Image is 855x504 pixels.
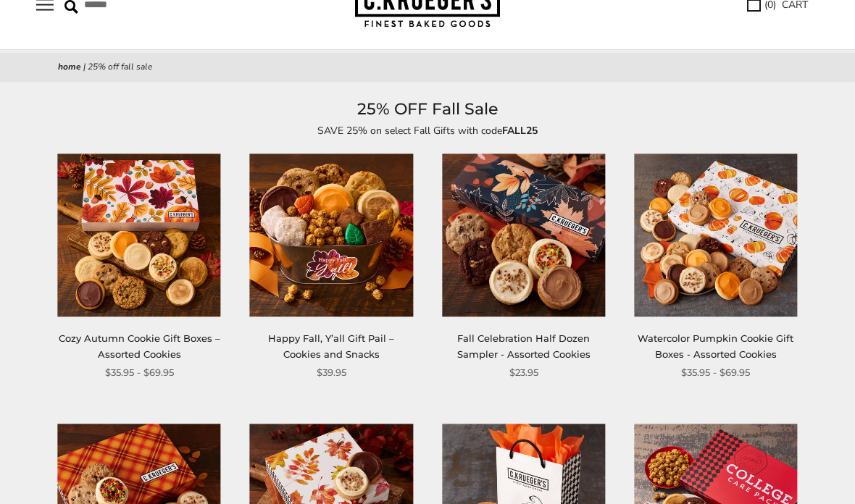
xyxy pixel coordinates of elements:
[634,154,797,316] img: Watercolor Pumpkin Cookie Gift Boxes - Assorted Cookies
[58,60,797,75] nav: breadcrumbs
[317,365,346,380] span: $39.95
[58,154,221,316] img: Cozy Autumn Cookie Gift Boxes – Assorted Cookies
[509,365,538,380] span: $23.95
[681,365,750,380] span: $35.95 - $69.95
[83,61,85,72] span: |
[94,122,761,139] p: SAVE 25% on select Fall Gifts with code
[442,154,605,316] img: Fall Celebration Half Dozen Sampler - Assorted Cookies
[250,154,413,316] img: Happy Fall, Y’all Gift Pail – Cookies and Snacks
[58,61,81,72] a: Home
[268,332,394,359] a: Happy Fall, Y’all Gift Pail – Cookies and Snacks
[638,332,793,359] a: Watercolor Pumpkin Cookie Gift Boxes - Assorted Cookies
[59,332,220,359] a: Cozy Autumn Cookie Gift Boxes – Assorted Cookies
[457,332,591,359] a: Fall Celebration Half Dozen Sampler - Assorted Cookies
[88,61,152,72] span: 25% OFF Fall Sale
[58,96,797,122] h1: 25% OFF Fall Sale
[105,365,174,380] span: $35.95 - $69.95
[502,124,538,138] strong: FALL25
